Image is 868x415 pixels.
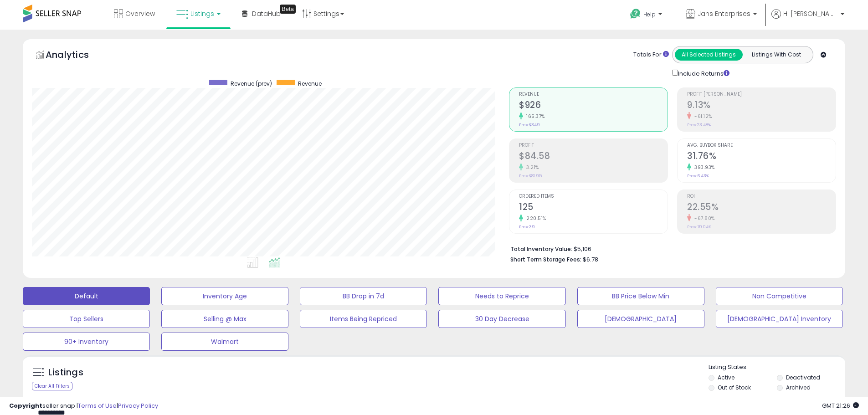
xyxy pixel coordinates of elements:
div: Tooltip anchor [280,5,296,14]
button: Inventory Age [161,287,288,305]
span: ROI [687,194,836,199]
b: Total Inventory Value: [510,245,572,253]
small: -61.12% [691,113,712,120]
button: BB Price Below Min [577,287,704,305]
button: Default [23,287,150,305]
span: $6.78 [583,255,598,264]
small: -67.80% [691,215,715,222]
span: Help [643,10,656,18]
h2: $926 [519,100,668,112]
small: 165.37% [523,113,545,120]
i: Get Help [630,8,641,20]
button: 30 Day Decrease [438,310,565,328]
div: Include Returns [665,68,740,78]
small: 3.21% [523,164,539,171]
button: Listings With Cost [742,49,810,61]
label: Deactivated [786,374,820,381]
strong: Copyright [9,401,42,410]
small: Prev: 39 [519,224,535,230]
a: Hi [PERSON_NAME] [771,9,844,30]
button: Needs to Reprice [438,287,565,305]
h2: 125 [519,202,668,214]
h5: Listings [48,366,83,379]
button: [DEMOGRAPHIC_DATA] [577,310,704,328]
small: Prev: 6.43% [687,173,709,179]
span: DataHub [252,9,281,18]
small: 220.51% [523,215,546,222]
span: Avg. Buybox Share [687,143,836,148]
a: Privacy Policy [118,401,158,410]
div: seller snap | | [9,402,158,410]
span: 2025-08-11 21:26 GMT [822,401,859,410]
h2: $84.58 [519,151,668,163]
label: Out of Stock [718,384,751,391]
button: Non Competitive [716,287,843,305]
button: Selling @ Max [161,310,288,328]
a: Terms of Use [78,401,117,410]
span: Revenue (prev) [231,80,272,87]
span: Revenue [519,92,668,97]
span: Profit [PERSON_NAME] [687,92,836,97]
button: Top Sellers [23,310,150,328]
button: All Selected Listings [675,49,743,61]
span: Revenue [298,80,322,87]
b: Short Term Storage Fees: [510,256,581,263]
small: Prev: $349 [519,122,540,128]
span: Jans Enterprises [698,9,750,18]
h2: 22.55% [687,202,836,214]
p: Listing States: [709,363,845,372]
label: Active [718,374,734,381]
span: Hi [PERSON_NAME] [783,9,838,18]
button: Items Being Repriced [300,310,427,328]
small: Prev: 23.48% [687,122,711,128]
label: Archived [786,384,811,391]
li: $5,106 [510,243,829,254]
span: Overview [125,9,155,18]
div: Totals For [633,51,669,59]
div: Clear All Filters [32,382,72,390]
button: BB Drop in 7d [300,287,427,305]
small: Prev: $81.95 [519,173,542,179]
button: 90+ Inventory [23,333,150,351]
button: [DEMOGRAPHIC_DATA] Inventory [716,310,843,328]
h2: 9.13% [687,100,836,112]
small: 393.93% [691,164,715,171]
span: Ordered Items [519,194,668,199]
h5: Analytics [46,48,107,63]
small: Prev: 70.04% [687,224,711,230]
button: Walmart [161,333,288,351]
span: Profit [519,143,668,148]
h2: 31.76% [687,151,836,163]
a: Help [623,1,671,30]
span: Listings [190,9,214,18]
